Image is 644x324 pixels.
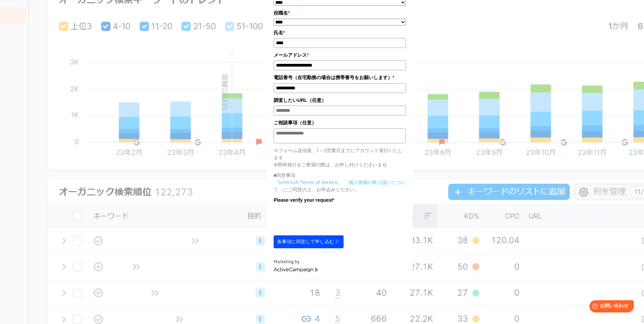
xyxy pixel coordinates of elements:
div: Marketing by [274,258,406,266]
label: ご相談事項（任意） [274,119,406,126]
label: Please verify your request [274,196,406,204]
a: 「Semrush Terms of Service」 [274,179,343,185]
iframe: Help widget launcher [584,298,637,317]
label: 電話番号（在宅勤務の場合は携帯番号をお願いします） [274,74,406,81]
label: 調査したいURL（任意） [274,96,406,104]
button: 各事項に同意して申し込む ▷ [274,235,344,248]
p: ■同意事項 [274,172,406,179]
label: 役職名 [274,9,406,17]
label: 氏名 [274,29,406,36]
a: 「個人情報の取り扱いについて」 [274,179,406,193]
iframe: reCAPTCHA [274,205,377,232]
p: にご同意の上、お申込みください。 [274,179,406,193]
p: ※フォーム送信後、1～2営業日までにアカウント発行いたします ※即時発行をご希望の際は、お申し付けくださいませ [274,147,406,168]
label: メールアドレス [274,51,406,59]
